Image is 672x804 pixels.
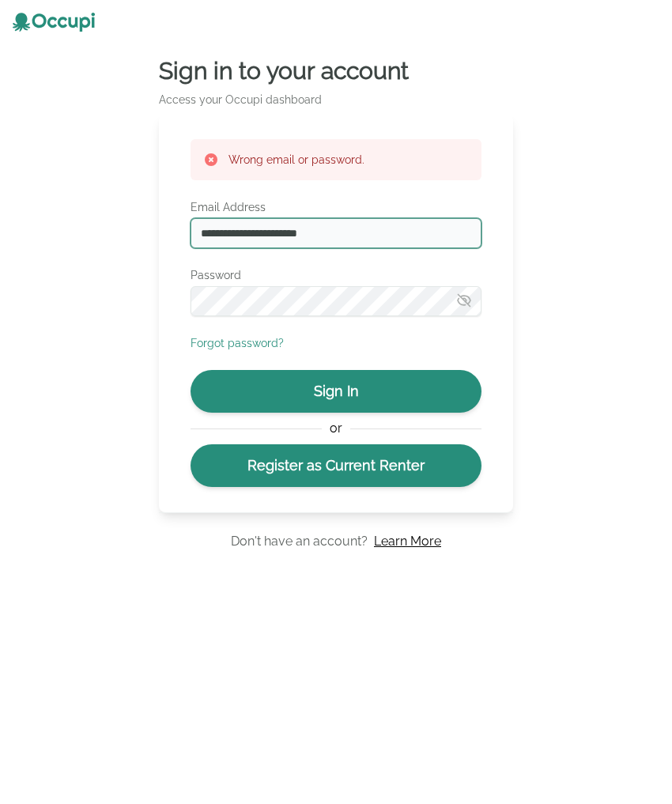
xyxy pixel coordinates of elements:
p: Access your Occupi dashboard [159,92,513,108]
a: Learn More [374,532,441,551]
h3: Wrong email or password. [228,152,364,168]
span: or [322,419,349,438]
label: Password [191,267,481,283]
button: Sign In [191,370,481,413]
h2: Sign in to your account [159,57,513,85]
label: Email Address [191,199,481,215]
button: Forgot password? [191,335,284,351]
a: Register as Current Renter [191,444,481,487]
p: Don't have an account? [231,532,368,551]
